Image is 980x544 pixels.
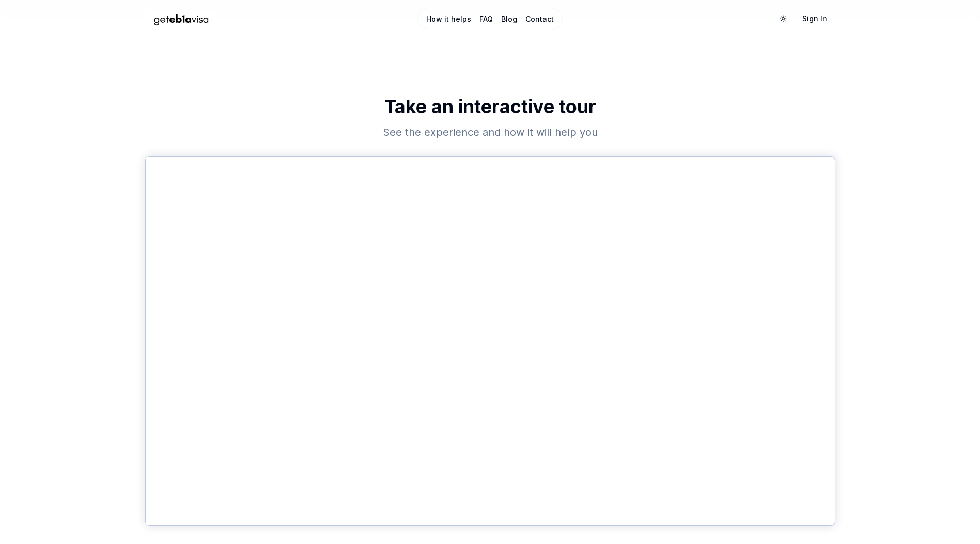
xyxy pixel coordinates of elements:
[426,14,471,24] a: How it helps
[417,8,563,29] nav: Main
[794,9,835,28] a: Sign In
[501,14,517,24] a: Blog
[145,10,217,28] img: geteb1avisa logo
[145,96,835,117] h2: Take an interactive tour
[525,14,554,24] a: Contact
[479,14,493,24] a: FAQ
[318,125,663,140] h3: See the experience and how it will help you
[146,157,835,525] iframe: Supademo Demo
[145,10,375,28] a: Home Page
